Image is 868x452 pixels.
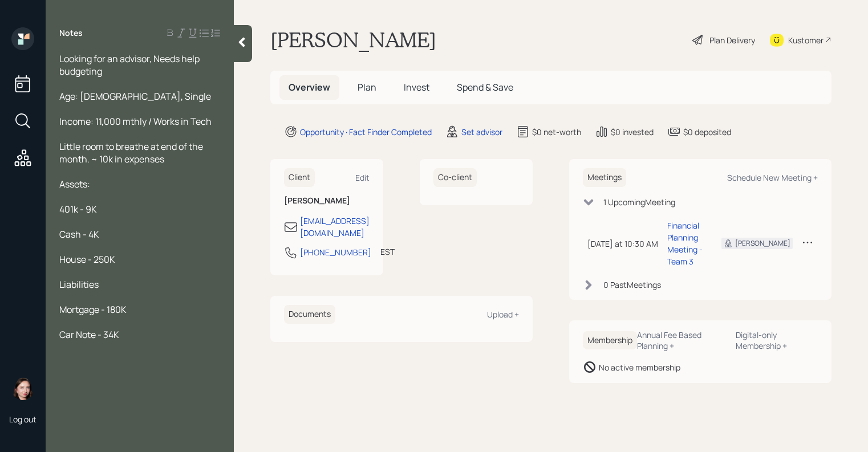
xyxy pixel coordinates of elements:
div: Set advisor [461,126,502,138]
span: Plan [358,81,376,93]
div: Digital-only Membership + [736,329,818,351]
span: Mortgage - 180K [59,303,127,316]
div: Financial Planning Meeting - Team 3 [667,219,703,267]
span: Invest [404,81,429,93]
div: EST [380,246,395,258]
span: Assets: [59,178,90,190]
div: Edit [355,172,370,183]
div: [PHONE_NUMBER] [300,246,371,258]
div: Kustomer [788,34,824,46]
span: Liabilities [59,278,99,291]
span: Age: [DEMOGRAPHIC_DATA], Single [59,90,211,103]
span: House - 250K [59,253,115,266]
div: 0 Past Meeting s [603,279,661,291]
label: Notes [59,27,83,39]
div: 1 Upcoming Meeting [603,196,675,208]
div: Opportunity · Fact Finder Completed [300,126,432,138]
span: 401k - 9K [59,203,97,215]
div: Plan Delivery [709,34,755,46]
div: $0 net-worth [532,126,581,138]
h6: Co-client [433,168,477,187]
div: [PERSON_NAME] [735,238,790,249]
span: Looking for an advisor, Needs help budgeting [59,52,201,78]
h6: [PERSON_NAME] [284,196,370,206]
div: Annual Fee Based Planning + [637,329,727,351]
span: Overview [289,81,330,93]
span: Little room to breathe at end of the month. ~ 10k in expenses [59,140,205,165]
div: Schedule New Meeting + [727,172,818,183]
div: [EMAIL_ADDRESS][DOMAIN_NAME] [300,215,370,239]
h6: Membership [583,331,637,350]
div: Log out [9,414,36,425]
span: Spend & Save [457,81,513,93]
h1: [PERSON_NAME] [270,27,436,52]
span: Cash - 4K [59,228,99,241]
h6: Client [284,168,315,187]
h6: Documents [284,305,335,324]
img: aleksandra-headshot.png [11,377,34,400]
div: No active membership [599,361,680,373]
div: Upload + [487,309,519,320]
span: Car Note - 34K [59,328,119,341]
div: $0 deposited [683,126,731,138]
div: $0 invested [611,126,654,138]
h6: Meetings [583,168,626,187]
span: Income: 11,000 mthly / Works in Tech [59,115,212,128]
div: [DATE] at 10:30 AM [587,238,658,250]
